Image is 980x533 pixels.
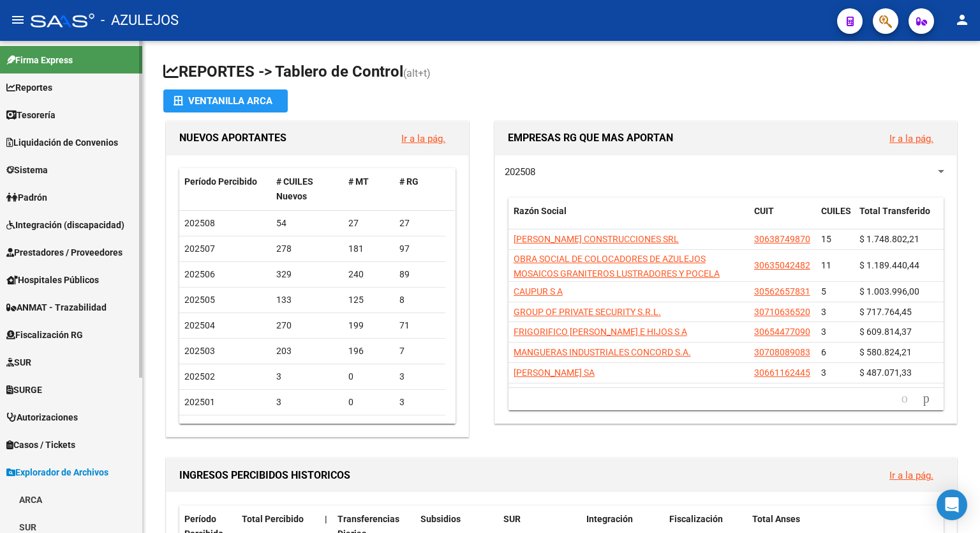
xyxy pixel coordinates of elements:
span: Total Percibido [242,514,304,524]
datatable-header-cell: # RG [394,168,445,210]
span: # MT [348,176,369,187]
div: 89 [399,267,440,282]
span: 3 [821,327,826,337]
span: 202504 [184,320,215,330]
span: Tesorería [6,108,56,122]
button: Ir a la pág. [879,463,944,487]
div: 4 [276,421,339,435]
span: 202501 [184,397,215,407]
a: go to previous page [896,392,914,406]
span: [PERSON_NAME] CONSTRUCCIONES SRL [514,234,679,244]
datatable-header-cell: Total Transferido [854,197,944,240]
span: Casos / Tickets [6,438,75,452]
datatable-header-cell: CUILES [816,197,854,240]
span: (alt+t) [403,67,431,79]
span: $ 487.071,33 [859,367,912,378]
a: go to next page [917,392,935,406]
span: Firma Express [6,53,73,67]
span: 30638749870 [754,234,810,244]
div: 0 [348,395,389,410]
div: 27 [348,216,389,231]
span: Prestadores / Proveedores [6,245,122,259]
span: $ 717.764,45 [859,307,912,317]
a: Ir a la pág. [401,133,445,144]
span: # CUILES Nuevos [276,176,313,201]
datatable-header-cell: # MT [343,168,394,210]
span: OBRA SOCIAL DE COLOCADORES DE AZULEJOS MOSAICOS GRANITEROS LUSTRADORES Y POCELA [514,254,720,279]
div: 8 [399,293,440,307]
span: SUR [503,514,521,524]
div: 54 [276,216,339,231]
span: 202507 [184,243,215,254]
span: $ 580.824,21 [859,347,912,357]
span: INGRESOS PERCIBIDOS HISTORICOS [179,469,350,481]
div: 0 [348,369,389,384]
span: Reportes [6,81,52,95]
button: Ir a la pág. [391,127,456,150]
span: Padrón [6,190,47,205]
span: ANMAT - Trazabilidad [6,300,107,314]
span: SURGE [6,383,42,397]
span: FRIGORIFICO [PERSON_NAME] E HIJOS S A [514,327,687,337]
span: Fiscalización [669,514,723,524]
span: 6 [821,347,826,357]
datatable-header-cell: # CUILES Nuevos [271,168,344,210]
a: Ir a la pág. [889,470,933,481]
div: Ventanilla ARCA [174,89,278,112]
span: 11 [821,260,831,270]
span: NUEVOS APORTANTES [179,132,286,144]
div: 133 [276,293,339,307]
span: $ 1.748.802,21 [859,234,919,244]
div: 3 [399,395,440,410]
span: Integración [586,514,633,524]
span: Razón Social [514,206,567,216]
span: 30562657831 [754,286,810,297]
button: Ventanilla ARCA [163,89,288,112]
span: SUR [6,355,31,369]
span: Integración (discapacidad) [6,218,124,232]
span: 3 [821,307,826,317]
span: CUIT [754,206,774,216]
button: Ir a la pág. [879,127,944,150]
div: 7 [399,344,440,359]
div: 199 [348,318,389,333]
div: 329 [276,267,339,282]
span: Total Anses [752,514,800,524]
span: | [325,514,327,524]
span: 30708089083 [754,347,810,357]
datatable-header-cell: Razón Social [509,197,749,240]
span: 5 [821,286,826,297]
div: 240 [348,267,389,282]
span: GROUP OF PRIVATE SECURITY S.R.L. [514,307,661,317]
span: 202508 [505,166,535,178]
a: Ir a la pág. [889,133,933,144]
span: 30635042482 [754,260,810,270]
div: 270 [276,318,339,333]
span: 30654477090 [754,327,810,337]
span: Subsidios [420,514,461,524]
span: $ 609.814,37 [859,327,912,337]
span: CAUPUR S A [514,286,563,297]
div: 71 [399,318,440,333]
div: 203 [276,344,339,359]
div: 3 [276,395,339,410]
mat-icon: person [954,12,970,27]
span: Fiscalización RG [6,328,83,342]
div: 278 [276,242,339,256]
div: 3 [399,369,440,384]
span: 202412 [184,422,215,433]
h1: REPORTES -> Tablero de Control [163,61,960,84]
span: 3 [821,367,826,378]
datatable-header-cell: CUIT [749,197,816,240]
span: Sistema [6,163,48,177]
span: 202508 [184,218,215,228]
span: # RG [399,176,419,187]
div: 125 [348,293,389,307]
span: Autorizaciones [6,410,78,424]
div: 27 [399,216,440,231]
span: Período Percibido [184,176,257,187]
div: Open Intercom Messenger [937,490,967,520]
span: [PERSON_NAME] SA [514,367,595,378]
span: Total Transferido [859,206,930,216]
div: 2 [348,421,389,435]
